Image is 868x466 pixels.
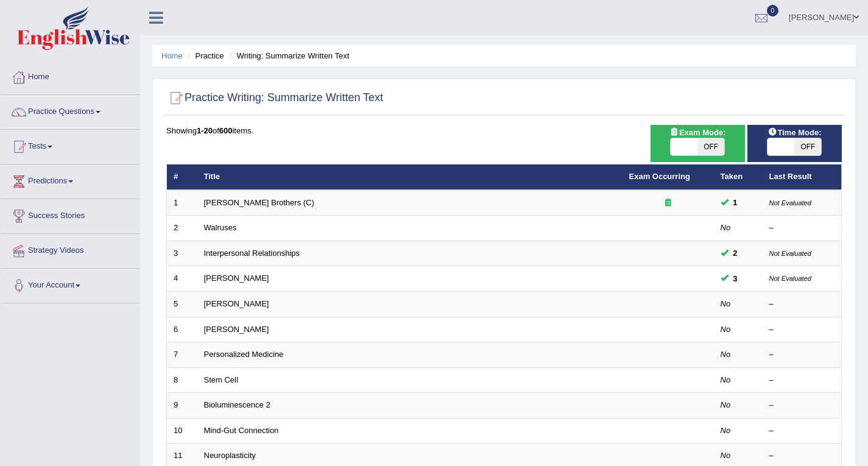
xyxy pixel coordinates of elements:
[167,367,197,393] td: 8
[204,426,279,435] a: Mind-Gut Connection
[204,274,269,283] a: [PERSON_NAME]
[166,89,383,107] h2: Practice Writing: Summarize Written Text
[769,425,835,437] div: –
[721,299,731,308] em: No
[721,400,731,409] em: No
[769,400,835,411] div: –
[204,375,238,384] a: Stem Cell
[204,400,270,409] a: Bioluminescence 2
[219,126,233,135] b: 600
[204,325,269,334] a: [PERSON_NAME]
[769,450,835,462] div: –
[769,250,811,257] small: Not Evaluated
[714,164,763,190] th: Taken
[167,317,197,342] td: 6
[1,95,139,125] a: Practice Questions
[763,164,842,190] th: Last Result
[729,196,743,209] span: You can still take this question
[167,190,197,216] td: 1
[204,223,237,232] a: Walruses
[226,50,349,62] li: Writing: Summarize Written Text
[721,350,731,359] em: No
[721,223,731,232] em: No
[665,126,730,139] span: Exam Mode:
[1,60,139,91] a: Home
[767,5,779,16] span: 0
[721,375,731,384] em: No
[1,199,139,230] a: Success Stories
[629,172,690,181] a: Exam Occurring
[167,393,197,418] td: 9
[197,126,213,135] b: 1-20
[167,216,197,241] td: 2
[1,234,139,264] a: Strategy Videos
[197,164,623,190] th: Title
[763,126,826,139] span: Time Mode:
[794,138,821,155] span: OFF
[769,275,811,282] small: Not Evaluated
[167,342,197,368] td: 7
[697,138,724,155] span: OFF
[204,350,284,359] a: Personalized Medicine
[721,325,731,334] em: No
[769,199,811,207] small: Not Evaluated
[729,247,743,259] span: You can still take this question
[769,324,835,336] div: –
[204,249,300,258] a: Interpersonal Relationships
[721,426,731,435] em: No
[167,241,197,266] td: 3
[769,222,835,234] div: –
[769,349,835,361] div: –
[167,164,197,190] th: #
[204,299,269,308] a: [PERSON_NAME]
[167,292,197,317] td: 5
[729,272,743,285] span: You can still take this question
[166,125,842,136] div: Showing of items.
[167,266,197,292] td: 4
[1,164,139,195] a: Predictions
[769,298,835,310] div: –
[651,125,745,162] div: Show exams occurring in exams
[161,51,183,60] a: Home
[629,197,707,209] div: Exam occurring question
[204,451,256,460] a: Neuroplasticity
[1,130,139,160] a: Tests
[769,375,835,386] div: –
[185,50,224,62] li: Practice
[167,418,197,443] td: 10
[721,451,731,460] em: No
[1,269,139,299] a: Your Account
[204,198,314,207] a: [PERSON_NAME] Brothers (C)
